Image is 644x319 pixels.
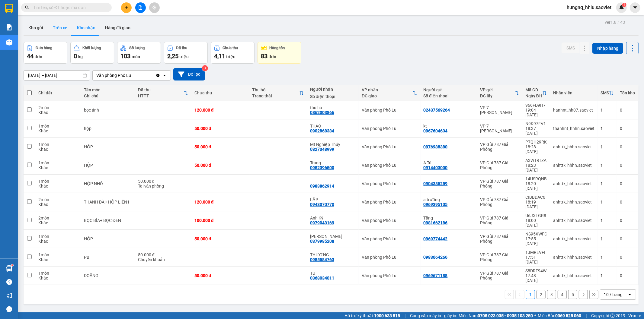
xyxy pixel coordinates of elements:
[538,312,581,319] span: Miền Bắc
[138,179,188,184] div: 50.000 đ
[525,126,547,136] div: 18:37 [DATE]
[6,24,12,30] img: solution-icon
[310,239,334,244] div: 0379985208
[38,216,78,220] div: 2 món
[96,72,131,78] div: Văn phòng Phố Lu
[480,87,514,92] div: VP gửi
[84,236,132,241] div: HỘP
[36,46,52,50] div: Đơn hàng
[620,144,635,149] div: 0
[424,181,448,186] div: 0904385259
[38,90,78,95] div: Chi tiết
[424,236,448,241] div: 0969774442
[194,108,246,112] div: 120.000 đ
[162,73,167,78] svg: open
[252,87,300,92] div: Thu hộ
[176,46,187,50] div: Đã thu
[525,103,547,108] div: 966FD9H7
[138,184,188,188] div: Tại văn phòng
[164,42,208,64] button: Đã thu2,25 triệu
[84,163,132,168] div: HỘP
[194,273,246,278] div: 50.000 đ
[424,197,474,202] div: a trường
[173,68,205,81] button: Bộ lọc
[553,255,594,260] div: anhttk_hhhn.saoviet
[84,255,132,260] div: PBI
[480,105,519,115] div: VP 7 [PERSON_NAME]
[620,236,635,241] div: 0
[480,179,519,188] div: VP Gửi 787 Giải Phóng
[553,126,594,131] div: thanhnt_hhhn.saoviet
[5,4,13,13] img: logo-vxr
[362,218,417,223] div: Văn phòng Phố Lu
[84,126,132,131] div: hộp
[38,184,78,188] div: Khác
[424,87,474,92] div: Người gửi
[424,160,474,165] div: A Tú
[310,184,334,188] div: 0983862914
[598,85,617,101] th: Toggle SortBy
[84,87,132,92] div: Tên món
[424,93,474,98] div: Số điện thoại
[6,265,12,272] img: warehouse-icon
[82,46,101,50] div: Khối lượng
[553,218,594,223] div: anhttk_hhhn.saoviet
[84,273,132,278] div: DOĂNG
[344,312,400,319] span: Hỗ trợ kỹ thuật:
[620,126,635,131] div: 0
[211,42,255,64] button: Chưa thu4,11 triệu
[84,200,132,204] div: THANH DÀI+HỘP LIỀN1
[310,105,356,110] div: thu hà
[132,54,140,59] span: món
[424,144,448,149] div: 0976938380
[553,108,594,112] div: hanhnt_hh07.saoviet
[252,93,300,98] div: Trạng thái
[555,313,581,318] strong: 0369 525 060
[553,144,594,149] div: anhttk_hhhn.saoviet
[194,200,246,204] div: 120.000 đ
[84,181,132,186] div: HỘP NHỎ
[622,3,626,7] sup: 1
[194,163,246,168] div: 50.000 đ
[601,200,614,204] div: 1
[38,105,78,110] div: 2 món
[38,179,78,184] div: 1 món
[477,85,522,101] th: Toggle SortBy
[258,42,301,64] button: Hàng tồn83đơn
[310,202,334,207] div: 0948070770
[362,163,417,168] div: Văn phòng Phố Lu
[129,46,145,50] div: Số lượng
[480,234,519,244] div: VP Gửi 787 Giải Phóng
[25,5,29,10] span: search
[525,121,547,126] div: N9K97FV1
[459,312,533,319] span: Miền Nam
[601,218,614,223] div: 1
[478,313,533,318] strong: 0708 023 035 - 0935 103 250
[623,3,625,7] span: 1
[24,21,48,35] button: Kho gửi
[362,87,412,92] div: VP nhận
[553,163,594,168] div: anhttk_hhhn.saoviet
[194,90,246,95] div: Chưa thu
[38,160,78,165] div: 1 món
[424,255,448,260] div: 0983064266
[620,218,635,223] div: 0
[6,39,12,46] img: warehouse-icon
[27,52,34,60] span: 44
[553,200,594,204] div: anhttk_hhhn.saoviet
[601,126,614,131] div: 1
[525,140,547,144] div: P7QH29RK
[424,216,474,220] div: Tăng
[480,93,514,98] div: ĐC lấy
[78,54,83,59] span: kg
[601,108,614,112] div: 1
[261,52,268,60] span: 83
[525,87,542,92] div: Mã GD
[553,236,594,241] div: anhttk_hhhn.saoviet
[601,144,614,149] div: 1
[48,21,72,35] button: Trên xe
[38,202,78,207] div: Khác
[100,21,135,35] button: Hàng đã giao
[480,142,519,152] div: VP Gửi 787 Giải Phóng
